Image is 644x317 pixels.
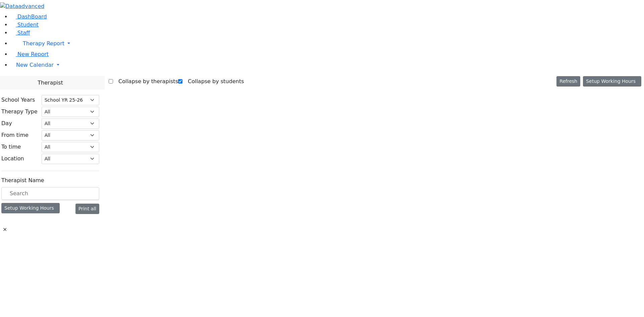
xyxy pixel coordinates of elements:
span: Therapist [38,79,63,87]
label: Collapse by students [182,76,244,87]
a: DashBoard [11,13,47,20]
a: New Calendar [11,58,644,72]
label: School Years [1,96,35,104]
a: Therapy Report [11,37,644,50]
input: Search [1,187,99,200]
button: Refresh [556,76,580,87]
label: Day [1,119,12,127]
span: Therapy Report [23,40,64,47]
label: To time [1,143,21,151]
span: Student [17,21,39,28]
label: From time [1,131,29,139]
a: New Report [11,51,49,57]
div: Setup Working Hours [1,203,60,213]
span: × [3,225,7,233]
label: Location [1,155,24,163]
span: DashBoard [17,13,47,20]
label: Collapse by therapists [113,76,178,87]
span: Staff [17,30,30,36]
button: Print all [75,204,99,214]
label: Therapist Name [1,176,44,184]
span: New Calendar [16,62,54,68]
label: Therapy Type [1,108,38,116]
button: Setup Working Hours [583,76,641,87]
span: New Report [17,51,49,57]
a: Staff [11,30,30,36]
a: Student [11,21,39,28]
